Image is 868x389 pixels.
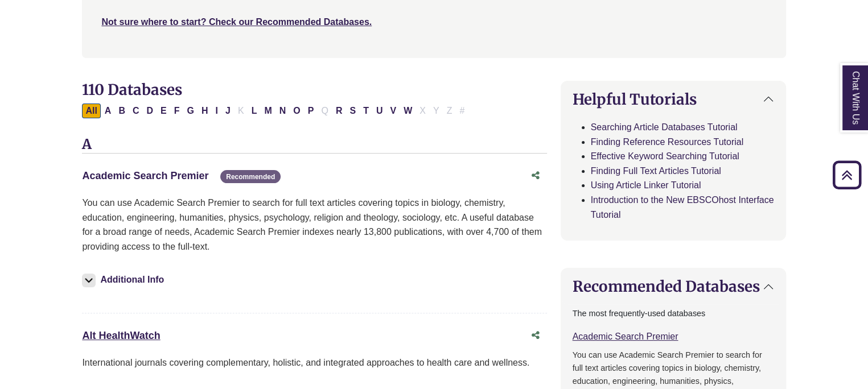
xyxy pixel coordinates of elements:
h3: A [82,136,546,154]
a: Academic Search Premier [573,332,678,341]
a: Not sure where to start? Check our Recommended Databases. [101,17,372,27]
p: International journals covering complementary, holistic, and integrated approaches to health care... [82,355,546,370]
button: All [82,104,100,118]
button: Share this database [524,165,547,187]
button: Filter Results N [276,104,290,118]
span: 110 Databases [82,80,182,99]
button: Filter Results L [248,104,261,118]
button: Filter Results E [157,104,170,118]
a: Alt HealthWatch [82,330,160,341]
button: Additional Info [82,272,167,288]
button: Filter Results U [373,104,386,118]
button: Filter Results O [290,104,303,118]
button: Helpful Tutorials [561,81,785,117]
a: Effective Keyword Searching Tutorial [591,151,739,161]
button: Filter Results J [222,104,234,118]
a: Introduction to the New EBSCOhost Interface Tutorial [591,195,774,220]
p: The most frequently-used databases [573,307,774,320]
span: Recommended [220,170,281,183]
button: Filter Results A [101,104,115,118]
button: Filter Results R [332,104,346,118]
button: Filter Results V [386,104,400,118]
button: Filter Results H [198,104,212,118]
button: Filter Results F [171,104,183,118]
a: Finding Reference Resources Tutorial [591,137,744,147]
div: Alpha-list to filter by first letter of database name [82,105,469,115]
a: Searching Article Databases Tutorial [591,122,738,132]
button: Filter Results M [261,104,275,118]
button: Filter Results C [129,104,143,118]
a: Using Article Linker Tutorial [591,180,701,190]
button: Filter Results T [360,104,372,118]
button: Filter Results G [184,104,198,118]
button: Recommended Databases [561,268,785,304]
a: Academic Search Premier [82,170,208,181]
button: Filter Results P [305,104,318,118]
button: Share this database [524,325,547,346]
button: Filter Results B [115,104,129,118]
button: Filter Results D [143,104,157,118]
button: Filter Results S [346,104,359,118]
p: You can use Academic Search Premier to search for full text articles covering topics in biology, ... [82,196,546,254]
a: Finding Full Text Articles Tutorial [591,166,721,176]
button: Filter Results W [400,104,416,118]
button: Filter Results I [212,104,221,118]
a: Back to Top [829,167,865,183]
